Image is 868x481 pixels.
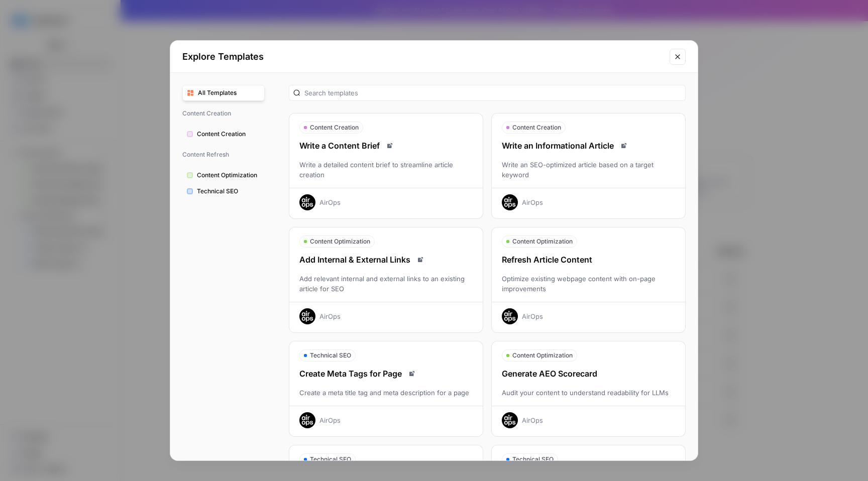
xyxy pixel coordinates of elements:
input: Search templates [304,88,681,98]
span: Content Optimization [197,171,260,180]
span: Content Creation [310,123,359,132]
div: Write a detailed content brief to streamline article creation [289,160,483,180]
div: AirOps [522,415,543,425]
button: All Templates [182,85,265,101]
button: Technical SEO [182,183,265,199]
span: Content Creation [182,105,265,122]
div: Audit your content to understand readability for LLMs [492,388,685,398]
div: AirOps [522,311,543,321]
button: Content OptimizationGenerate AEO ScorecardAudit your content to understand readability for LLMsAi... [491,341,686,437]
h2: Explore Templates [182,50,664,64]
span: All Templates [198,88,260,97]
span: Technical SEO [512,455,554,464]
button: Close modal [670,49,686,65]
div: Create Meta Tags for Page [289,368,483,380]
div: Create a meta title tag and meta description for a page [289,388,483,398]
div: AirOps [319,197,341,207]
span: Technical SEO [310,455,351,464]
span: Content Optimization [310,237,370,246]
button: Technical SEOCreate Meta Tags for PageRead docsCreate a meta title tag and meta description for a... [289,341,483,437]
span: Content Refresh [182,146,265,163]
div: AirOps [319,415,341,425]
div: AirOps [319,311,341,321]
button: Content OptimizationRefresh Article ContentOptimize existing webpage content with on-page improve... [491,227,686,333]
span: Content Optimization [512,351,573,360]
a: Read docs [414,254,426,266]
div: AirOps [522,197,543,207]
a: Read docs [406,368,418,380]
button: Content CreationWrite an Informational ArticleRead docsWrite an SEO-optimized article based on a ... [491,113,686,219]
a: Read docs [384,140,396,152]
div: Optimize existing webpage content with on-page improvements [492,274,685,294]
a: Read docs [618,140,630,152]
div: Generate AEO Scorecard [492,368,685,380]
div: Write an SEO-optimized article based on a target keyword [492,160,685,180]
button: Content CreationWrite a Content BriefRead docsWrite a detailed content brief to streamline articl... [289,113,483,219]
div: Add relevant internal and external links to an existing article for SEO [289,274,483,294]
button: Content OptimizationAdd Internal & External LinksRead docsAdd relevant internal and external link... [289,227,483,333]
span: Technical SEO [310,351,351,360]
button: Content Creation [182,126,265,142]
span: Content Creation [512,123,561,132]
div: Write an Informational Article [492,140,685,152]
div: Add Internal & External Links [289,254,483,266]
span: Technical SEO [197,187,260,196]
span: Content Creation [197,130,260,139]
div: Write a Content Brief [289,140,483,152]
button: Content Optimization [182,167,265,183]
span: Content Optimization [512,237,573,246]
div: Refresh Article Content [492,254,685,266]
